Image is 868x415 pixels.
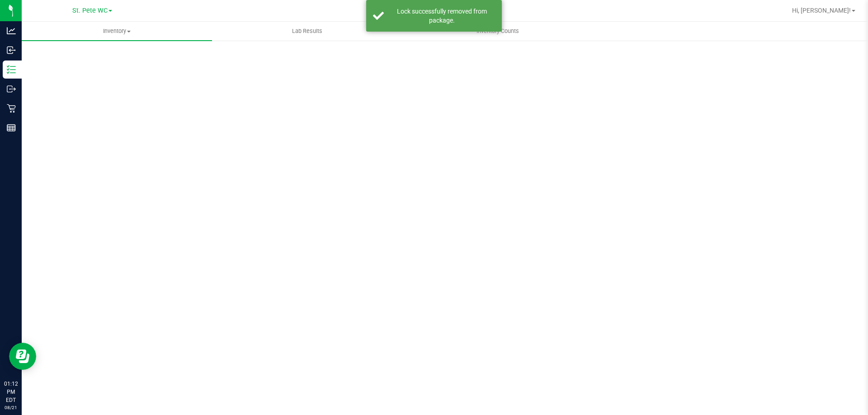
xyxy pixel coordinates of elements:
[9,343,36,370] iframe: Resource center
[72,7,108,14] span: St. Pete WC
[7,46,16,55] inline-svg: Inbound
[7,104,16,113] inline-svg: Retail
[4,404,18,411] p: 08/21
[22,27,212,35] span: Inventory
[280,27,335,35] span: Lab Results
[22,22,212,41] a: Inventory
[7,84,16,93] inline-svg: Outbound
[7,26,16,35] inline-svg: Analytics
[792,7,851,14] span: Hi, [PERSON_NAME]!
[212,22,402,41] a: Lab Results
[389,7,495,25] div: Lock successfully removed from package.
[7,65,16,74] inline-svg: Inventory
[7,123,16,132] inline-svg: Reports
[4,380,18,404] p: 01:12 PM EDT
